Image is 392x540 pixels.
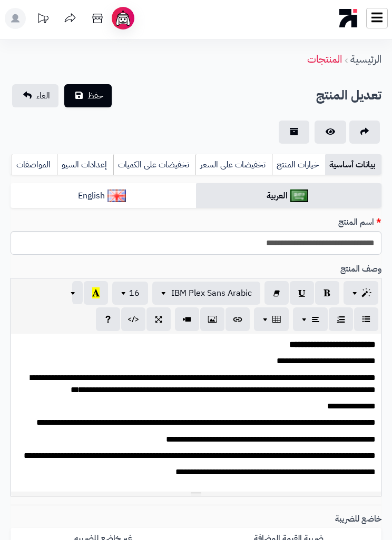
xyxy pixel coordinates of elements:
button: IBM Plex Sans Arabic [152,282,260,305]
span: IBM Plex Sans Arabic [171,287,252,299]
a: بيانات أساسية [325,154,381,175]
span: حفظ [87,89,103,102]
button: 16 [112,282,148,305]
a: العربية [196,183,381,209]
label: خاضع للضريبة [331,513,386,525]
a: المواصفات [12,154,57,175]
a: تخفيضات على السعر [195,154,272,175]
span: 16 [129,287,140,299]
label: وصف المنتج [336,263,386,275]
img: logo-mobile.png [339,6,358,30]
span: الغاء [36,89,50,102]
a: إعدادات السيو [57,154,113,175]
a: خيارات المنتج [272,154,325,175]
button: حفظ [64,84,112,107]
a: الرئيسية [350,51,381,67]
img: ai-face.png [114,9,132,27]
label: اسم المنتج [334,216,386,228]
a: تخفيضات على الكميات [113,154,195,175]
a: الغاء [12,84,58,107]
a: English [11,183,196,209]
a: المنتجات [307,51,342,67]
img: العربية [290,189,309,202]
a: تحديثات المنصة [30,8,56,32]
h2: تعديل المنتج [316,85,381,106]
img: English [107,189,126,202]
